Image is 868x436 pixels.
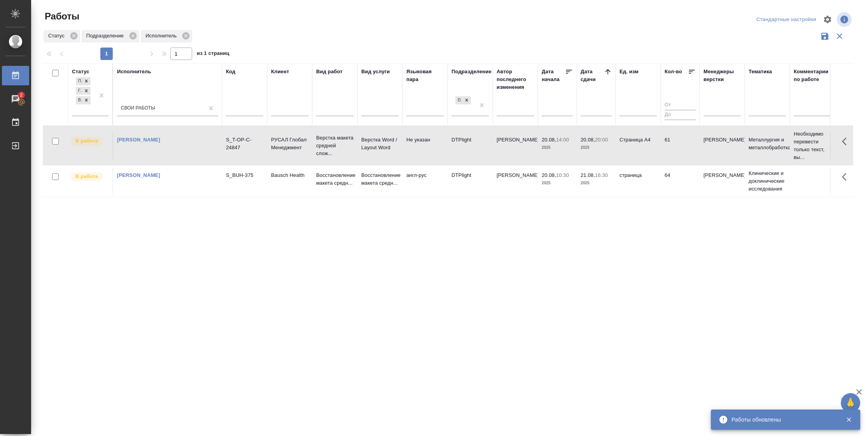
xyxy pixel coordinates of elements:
[556,137,569,143] p: 14:00
[837,168,856,186] button: Здесь прячутся важные кнопки
[749,169,786,193] p: Клинические и доклинические исследования
[542,68,565,83] div: Дата начала
[841,416,857,423] button: Закрыть
[581,172,595,178] p: 21.08,
[665,68,682,76] div: Кол-во
[76,87,82,95] div: Готов к работе
[794,130,831,161] p: Необходимо перевести только текст, вы...
[316,134,353,157] p: Верстка макета средней слож...
[15,91,27,99] span: 2
[75,173,98,180] p: В работе
[271,171,308,179] p: Bausch Health
[837,132,856,151] button: Здесь прячутся важные кнопки
[661,132,700,159] td: 61
[451,68,492,76] div: Подразделение
[497,68,534,91] div: Автор последнего изменения
[271,68,289,76] div: Клиент
[619,68,639,76] div: Ед. изм
[455,95,472,105] div: DTPlight
[595,137,608,143] p: 20:00
[316,171,353,187] p: Восстановление макета средн...
[72,68,89,76] div: Статус
[316,68,343,76] div: Вид работ
[117,68,151,76] div: Исполнитель
[402,132,448,159] td: Не указан
[70,136,108,147] div: Исполнитель выполняет работу
[703,171,741,179] p: [PERSON_NAME]
[76,77,82,85] div: Подбор
[754,14,818,26] div: split button
[616,168,661,195] td: страница
[581,137,595,143] p: 20.08,
[542,137,556,143] p: 20.08,
[75,76,91,86] div: Подбор, Готов к работе, В работе
[832,29,847,44] button: Сбросить фильтры
[226,68,235,76] div: Код
[556,172,569,178] p: 10:30
[455,96,462,104] div: DTPlight
[145,32,179,40] p: Исполнитель
[542,179,573,187] p: 2025
[361,136,399,152] p: Верстка Word / Layout Word
[581,144,612,152] p: 2025
[75,137,98,145] p: В работе
[703,68,741,83] div: Менеджеры верстки
[117,172,160,178] a: [PERSON_NAME]
[406,68,444,83] div: Языковая пара
[581,68,604,83] div: Дата сдачи
[76,96,82,104] div: В работе
[581,179,612,187] p: 2025
[749,136,786,152] p: Металлургия и металлобработка
[75,86,91,96] div: Подбор, Готов к работе, В работе
[402,168,448,195] td: англ-рус
[48,32,67,40] p: Статус
[493,168,538,195] td: [PERSON_NAME]
[226,136,263,152] div: S_T-OP-C-24847
[197,49,229,60] span: из 1 страниц
[226,171,263,179] div: S_BUH-375
[271,136,308,152] p: РУСАЛ Глобал Менеджмент
[75,95,91,105] div: Подбор, Готов к работе, В работе
[542,144,573,152] p: 2025
[361,68,390,76] div: Вид услуги
[44,30,80,42] div: Статус
[703,136,741,144] p: [PERSON_NAME]
[817,29,832,44] button: Сохранить фильтры
[86,32,126,40] p: Подразделение
[749,68,772,76] div: Тематика
[82,30,139,42] div: Подразделение
[43,10,79,23] span: Работы
[493,132,538,159] td: [PERSON_NAME]
[595,172,608,178] p: 16:30
[661,168,700,195] td: 64
[448,132,493,159] td: DTPlight
[837,12,853,27] span: Посмотреть информацию
[141,30,192,42] div: Исполнитель
[117,137,160,143] a: [PERSON_NAME]
[448,168,493,195] td: DTPlight
[731,416,834,424] div: Работы обновлены
[361,171,399,187] p: Восстановление макета средн...
[121,105,155,112] div: Свои работы
[818,10,837,29] span: Настроить таблицу
[665,110,696,120] input: До
[794,68,831,83] div: Комментарии по работе
[841,393,860,413] button: 🙏
[616,132,661,159] td: Страница А4
[542,172,556,178] p: 20.08,
[665,101,696,110] input: От
[70,171,108,182] div: Исполнитель выполняет работу
[844,395,857,411] span: 🙏
[2,89,29,109] a: 2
